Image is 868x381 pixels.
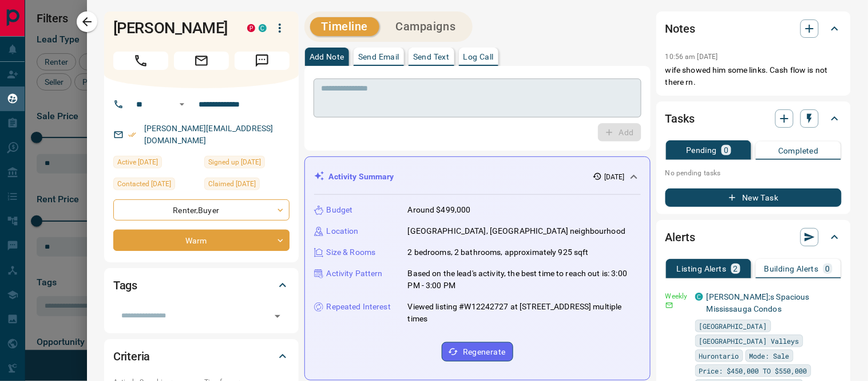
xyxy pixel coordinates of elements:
[699,320,767,332] span: [GEOGRAPHIC_DATA]
[604,172,625,182] p: [DATE]
[665,15,842,42] div: Notes
[113,178,199,194] div: Sun Sep 14 2025
[384,17,467,36] button: Campaigns
[113,272,290,299] div: Tags
[174,52,229,70] span: Email
[113,230,290,251] div: Warm
[327,268,383,280] p: Activity Pattern
[314,166,641,187] div: Activity Summary[DATE]
[259,24,267,32] div: condos.ca
[327,301,391,313] p: Repeated Interest
[113,19,230,37] h1: [PERSON_NAME]
[269,308,286,324] button: Open
[686,146,717,154] p: Pending
[442,342,513,362] button: Regenerate
[408,268,641,292] p: Based on the lead's activity, the best time to reach out is: 3:00 PM - 3:00 PM
[327,246,376,258] p: Size & Rooms
[113,276,137,294] h2: Tags
[764,265,819,273] p: Building Alerts
[413,53,450,61] p: Send Text
[463,53,494,61] p: Log Call
[408,301,641,325] p: Viewed listing #W12242727 at [STREET_ADDRESS] multiple times
[235,52,290,70] span: Message
[247,24,255,32] div: property.ca
[724,146,728,154] p: 0
[329,171,394,183] p: Activity Summary
[707,292,810,313] a: [PERSON_NAME];s Spacious Mississauga Condos
[665,53,718,61] p: 10:56 am [DATE]
[175,97,189,111] button: Open
[778,147,819,155] p: Completed
[310,17,380,36] button: Timeline
[665,105,842,132] div: Tasks
[826,265,830,273] p: 0
[358,53,399,61] p: Send Email
[677,265,727,273] p: Listing Alerts
[665,223,842,251] div: Alerts
[117,178,171,190] span: Contacted [DATE]
[408,246,589,258] p: 2 bedrooms, 2 bathrooms, approximately 925 sqft
[208,156,261,168] span: Signed up [DATE]
[144,124,274,145] a: [PERSON_NAME][EMAIL_ADDRESS][DOMAIN_NAME]
[665,291,688,301] p: Weekly
[665,19,695,38] h2: Notes
[665,188,842,207] button: New Task
[117,156,158,168] span: Active [DATE]
[665,109,695,128] h2: Tasks
[310,53,344,61] p: Add Note
[734,265,738,273] p: 2
[408,204,471,216] p: Around $499,000
[204,156,290,172] div: Wed Jul 01 2020
[665,64,842,88] p: wife showed him some links. Cash flow is not there rn.
[113,199,290,221] div: Renter , Buyer
[113,52,168,70] span: Call
[665,228,695,246] h2: Alerts
[695,293,703,301] div: condos.ca
[113,156,199,172] div: Sat Sep 13 2025
[113,343,290,370] div: Criteria
[128,131,136,139] svg: Email Verified
[665,164,842,182] p: No pending tasks
[208,178,256,190] span: Claimed [DATE]
[113,347,150,366] h2: Criteria
[204,178,290,194] div: Sun Sep 14 2025
[408,225,626,237] p: [GEOGRAPHIC_DATA], [GEOGRAPHIC_DATA] neighbourhood
[327,225,359,237] p: Location
[327,204,353,216] p: Budget
[665,301,673,309] svg: Email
